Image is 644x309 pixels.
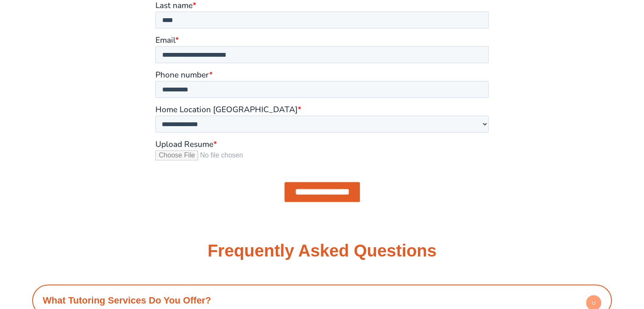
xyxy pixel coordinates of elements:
[43,295,211,306] a: What Tutoring Services Do You Offer?
[207,242,437,259] h3: Frequently Asked Questions
[503,214,644,309] iframe: Chat Widget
